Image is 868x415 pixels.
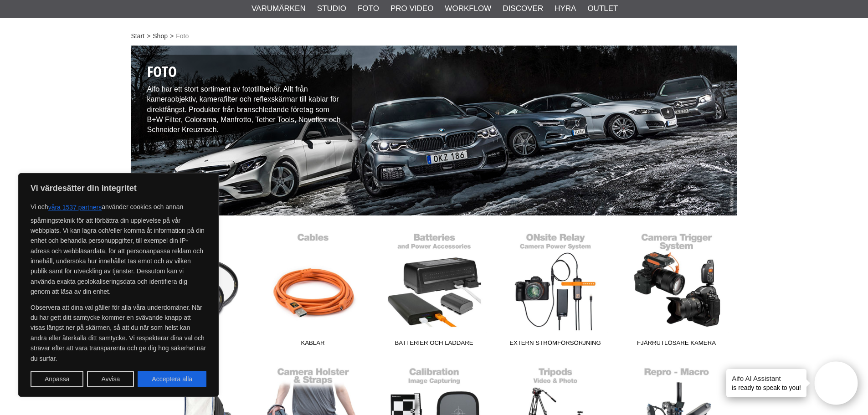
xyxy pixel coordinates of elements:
button: våra 1537 partners [48,199,102,215]
a: Kablar [252,228,374,351]
a: Outlet [587,3,618,15]
span: Extern Strömförsörjning [495,338,616,351]
a: Discover [503,3,543,15]
p: Vi och använder cookies och annan spårningsteknik för att förbättra din upplevelse på vår webbpla... [31,199,206,297]
a: Hyra [555,3,576,15]
a: Pro Video [390,3,433,15]
span: Kablar [252,338,374,351]
h1: Foto [147,61,346,82]
span: > [147,31,150,41]
img: Fototillbehör /Fotograf Peter Gunnars [131,46,737,215]
span: Batterier och Laddare [374,338,495,351]
div: Aifo har ett stort sortiment av fototillbehör. Allt från kameraobjektiv, kamerafilter och reflexs... [140,55,353,140]
a: Studio [317,3,346,15]
button: Anpassa [31,371,83,387]
span: Fjärrutlösare Kamera [616,338,737,351]
a: Shop [153,31,168,41]
a: Foto [358,3,379,15]
div: Vi värdesätter din integritet [18,173,219,397]
a: Batterier och Laddare [374,228,495,351]
span: > [170,31,174,41]
div: is ready to speak to you! [726,369,806,397]
a: Workflow [445,3,491,15]
button: Acceptera alla [138,371,206,387]
a: Start [131,31,145,41]
button: Avvisa [87,371,134,387]
a: Varumärken [252,3,306,15]
h4: Aifo AI Assistant [732,374,801,383]
a: Fjärrutlösare Kamera [616,228,737,351]
p: Observera att dina val gäller för alla våra underdomäner. När du har gett ditt samtycke kommer en... [31,302,206,364]
p: Vi värdesätter din integritet [31,183,206,194]
a: Extern Strömförsörjning [495,228,616,351]
span: Foto [176,31,189,41]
